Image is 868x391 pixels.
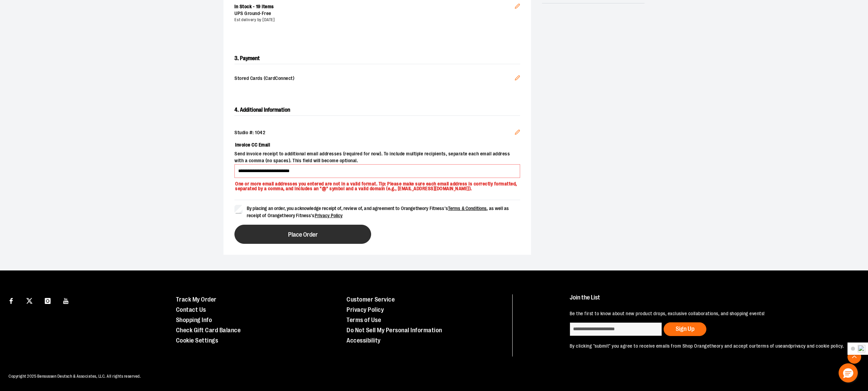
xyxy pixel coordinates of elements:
a: terms of use [756,343,783,349]
button: Hello, have a question? Let’s chat. [839,363,858,382]
a: Track My Order [176,296,217,303]
a: Visit our Instagram page [42,294,54,306]
p: One or more email addresses you entered are not in a valid format. Tip: Please make sure each ema... [234,178,520,192]
button: Back To Top [847,350,861,364]
input: enter email [570,322,662,336]
a: Visit our Facebook page [5,294,17,306]
div: UPS Ground - [234,10,515,17]
a: Contact Us [176,306,206,313]
label: Invoice CC Email [234,139,520,151]
input: By placing an order, you acknowledge receipt of, review of, and agreement to Orangetheory Fitness... [234,205,243,213]
a: Accessibility [347,337,381,344]
a: Customer Service [347,296,395,303]
button: Sign Up [664,322,706,336]
button: Place Order [234,225,371,244]
span: Sign Up [676,325,694,332]
a: Do Not Sell My Personal Information [347,327,442,334]
span: Place Order [288,232,318,238]
div: Studio #: 1042 [234,129,520,136]
a: Shopping Info [176,317,212,323]
a: Privacy Policy [347,306,384,313]
a: privacy and cookie policy. [790,343,844,349]
p: By clicking "submit" you agree to receive emails from Shop Orangetheory and accept our and [570,343,849,350]
a: Check Gift Card Balance [176,327,241,334]
a: Visit our Youtube page [60,294,72,306]
div: In Stock - 19 items [234,3,515,10]
h2: 4. Additional Information [234,104,520,116]
a: Visit our X page [24,294,36,306]
div: Est delivery by [DATE] [234,17,515,23]
a: Cookie Settings [176,337,218,344]
span: Stored Cards (CardConnect) [234,75,515,83]
span: Copyright 2025 Bensussen Deutsch & Associates, LLC. All rights reserved. [9,374,141,379]
img: Twitter [26,298,32,304]
a: Terms of Use [347,317,381,323]
span: Send invoice receipt to additional email addresses (required for now). To include multiple recipi... [234,151,520,164]
a: Privacy Policy [315,213,343,218]
span: Free [262,11,271,16]
p: Be the first to know about new product drops, exclusive collaborations, and shopping events! [570,310,849,317]
h4: Join the List [570,294,849,307]
button: Edit [509,70,526,88]
a: Terms & Conditions [448,206,487,211]
h2: 3. Payment [234,53,520,64]
button: Edit [509,124,526,142]
span: By placing an order, you acknowledge receipt of, review of, and agreement to Orangetheory Fitness... [247,206,509,218]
